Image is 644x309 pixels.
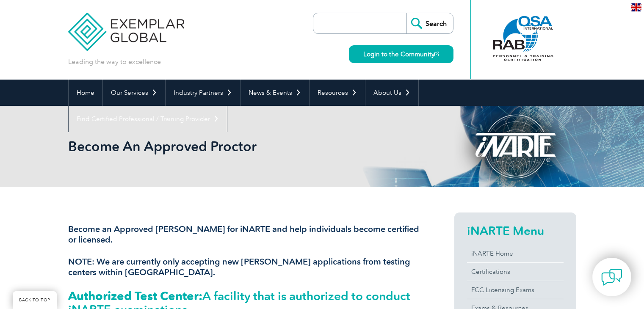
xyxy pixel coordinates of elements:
p: Leading the way to excellence [68,57,161,66]
a: Industry Partners [166,80,240,106]
input: Search [406,13,453,33]
a: Our Services [103,80,165,106]
a: Login to the Community [349,45,453,63]
a: FCC Licensing Exams [467,281,564,299]
a: Find Certified Professional / Training Provider [69,106,227,132]
h2: Become An Approved Proctor [68,140,424,153]
img: en [631,3,641,11]
h3: NOTE: We are currently only accepting new [PERSON_NAME] applications from testing centers within ... [68,257,424,278]
strong: Authorized Test Center: [68,289,202,303]
a: Resources [310,80,365,106]
a: iNARTE Home [467,245,564,262]
a: News & Events [240,80,309,106]
a: Home [69,80,102,106]
a: About Us [365,80,418,106]
h2: iNARTE Menu [467,224,564,237]
h3: Become an Approved [PERSON_NAME] for iNARTE and help individuals become certified or licensed. [68,224,424,245]
a: Certifications [467,263,564,281]
a: BACK TO TOP [13,291,57,309]
img: contact-chat.png [601,267,622,288]
img: open_square.png [434,52,439,56]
